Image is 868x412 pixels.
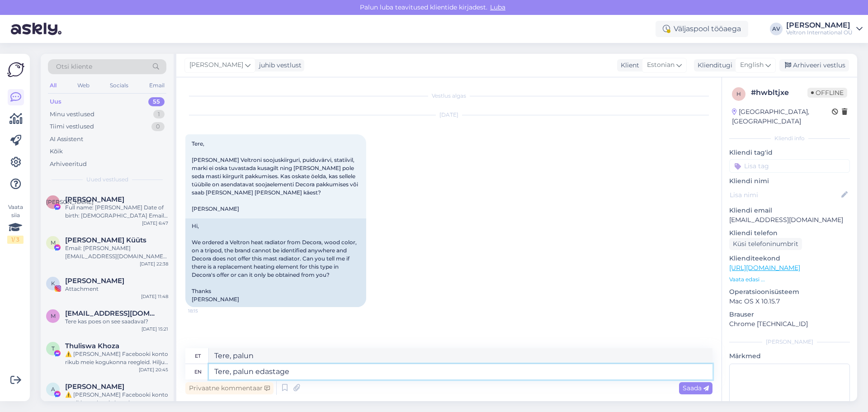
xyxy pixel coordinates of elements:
[46,199,94,205] span: [PERSON_NAME]
[65,244,168,260] div: Email: [PERSON_NAME][EMAIL_ADDRESS][DOMAIN_NAME] Date of birth: [DEMOGRAPHIC_DATA] Full name: [PE...
[50,110,94,119] div: Minu vestlused
[786,22,853,29] div: [PERSON_NAME]
[729,228,850,238] p: Kliendi telefon
[729,297,850,306] p: Mac OS X 10.15.7
[732,107,832,126] div: [GEOGRAPHIC_DATA], [GEOGRAPHIC_DATA]
[65,195,124,204] span: Яна Гуртовая
[729,176,850,186] p: Kliendi nimi
[65,277,124,285] span: Kristin Kerro
[147,80,166,91] div: Email
[50,135,83,144] div: AI Assistent
[185,111,712,119] div: [DATE]
[51,386,55,393] span: A
[255,61,302,70] div: juhib vestlust
[730,190,840,200] input: Lisa nimi
[185,382,274,394] div: Privaatne kommentaar
[148,97,165,106] div: 55
[141,293,168,300] div: [DATE] 11:48
[209,348,712,364] textarea: Tere, palun
[50,122,94,131] div: Tiimi vestlused
[188,308,222,314] span: 18:15
[65,342,119,350] span: Thuliswa Khoza
[142,326,168,332] div: [DATE] 15:21
[151,122,165,131] div: 0
[65,285,168,293] div: Attachment
[65,317,168,326] div: Tere kas poes on see saadaval?
[729,275,850,284] p: Vaata edasi ...
[51,239,56,246] span: M
[185,218,366,307] div: Hi, We ordered a Veltron heat radiator from Decora, wood color, on a tripod, the brand cannot be ...
[729,148,850,157] p: Kliendi tag'id
[729,206,850,215] p: Kliendi email
[75,80,91,91] div: Web
[189,60,243,70] span: [PERSON_NAME]
[770,23,783,35] div: AV
[656,21,748,37] div: Väljaspool tööaega
[736,90,741,97] span: h
[108,80,130,91] div: Socials
[617,61,639,70] div: Klient
[65,383,124,391] span: Abraham Fernando
[729,351,850,361] p: Märkmed
[786,22,863,36] a: [PERSON_NAME]Veltron International OÜ
[729,254,850,263] p: Klienditeekond
[729,264,800,272] a: [URL][DOMAIN_NAME]
[487,3,508,11] span: Luba
[50,97,61,106] div: Uus
[786,29,853,36] div: Veltron International OÜ
[7,61,24,78] img: Askly Logo
[729,238,802,250] div: Küsi telefoninumbrit
[194,364,202,379] div: en
[729,134,850,142] div: Kliendi info
[779,59,849,71] div: Arhiveeri vestlus
[7,236,24,244] div: 1 / 3
[65,236,146,244] span: Merle Küüts
[50,147,63,156] div: Kõik
[729,310,850,319] p: Brauser
[807,88,847,98] span: Offline
[729,159,850,173] input: Lisa tag
[195,348,201,364] div: et
[694,61,732,70] div: Klienditugi
[185,92,712,100] div: Vestlus algas
[56,62,92,71] span: Otsi kliente
[65,391,168,407] div: ⚠️ [PERSON_NAME] Facebooki konto on rikkunud meie kogukonna standardeid. Meie süsteem on saanud p...
[153,110,165,119] div: 1
[52,345,55,352] span: T
[51,280,55,287] span: K
[65,350,168,366] div: ⚠️ [PERSON_NAME] Facebooki konto rikub meie kogukonna reegleid. Hiljuti on meie süsteem saanud ka...
[647,60,675,70] span: Estonian
[209,364,712,379] textarea: Tere, palun edastage
[729,287,850,297] p: Operatsioonisüsteem
[139,366,168,373] div: [DATE] 20:45
[729,338,850,346] div: [PERSON_NAME]
[192,140,359,212] span: Tere, [PERSON_NAME] Veltroni soojuskiirguri, puiduvärvi, statiivil, marki ei oska tuvastada kusag...
[65,309,159,317] span: m.nommilo@gmail.com
[740,60,764,70] span: English
[51,313,56,319] span: m
[142,220,168,227] div: [DATE] 6:47
[751,87,807,98] div: # hwbltjxe
[50,160,87,169] div: Arhiveeritud
[683,384,709,392] span: Saada
[65,204,168,220] div: Full name: [PERSON_NAME] Date of birth: [DEMOGRAPHIC_DATA] Email: [PERSON_NAME][EMAIL_ADDRESS][DO...
[86,175,128,184] span: Uued vestlused
[729,319,850,329] p: Chrome [TECHNICAL_ID]
[48,80,58,91] div: All
[729,215,850,225] p: [EMAIL_ADDRESS][DOMAIN_NAME]
[7,203,24,244] div: Vaata siia
[140,260,168,267] div: [DATE] 22:38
